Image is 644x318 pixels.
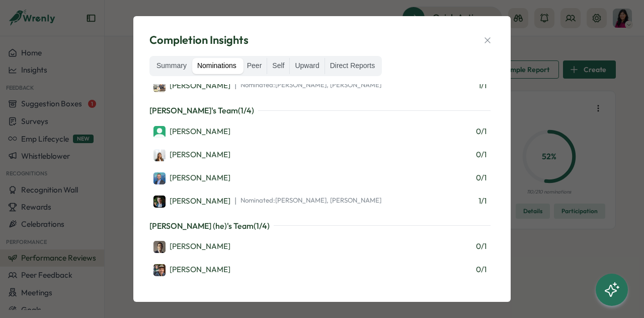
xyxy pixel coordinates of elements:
[240,196,381,205] span: Nominated: [PERSON_NAME], [PERSON_NAME]
[153,196,166,208] img: Mark Brueggemann
[325,58,380,74] label: Direct Reports
[153,149,230,161] div: [PERSON_NAME]
[290,58,324,74] label: Upward
[153,126,166,138] img: Mitchell Williams
[153,241,166,253] img: Adam Frankel
[153,263,230,276] a: Sebastien Lounis[PERSON_NAME]
[149,220,270,232] p: [PERSON_NAME] (he)'s Team ( 1 / 4 )
[153,241,230,253] div: [PERSON_NAME]
[478,196,487,207] span: 1 / 1
[478,80,487,91] span: 1 / 1
[153,240,230,253] a: Adam Frankel[PERSON_NAME]
[153,80,230,92] div: [PERSON_NAME]
[153,195,230,208] a: Mark Brueggemann[PERSON_NAME]
[192,58,242,74] label: Nominations
[234,195,236,207] span: |
[153,196,230,208] div: [PERSON_NAME]
[153,148,230,161] a: Jenny McTague[PERSON_NAME]
[153,126,230,138] div: [PERSON_NAME]
[234,79,236,92] span: |
[242,58,267,74] label: Peer
[476,149,487,160] span: 0 / 1
[153,79,230,92] a: Frank Nguyen[PERSON_NAME]
[153,171,230,184] a: Joe Eilers[PERSON_NAME]
[476,241,487,252] span: 0 / 1
[153,264,230,276] div: [PERSON_NAME]
[153,80,166,92] img: Frank Nguyen
[476,126,487,137] span: 0 / 1
[476,172,487,183] span: 0 / 1
[149,32,249,48] span: Completion Insights
[149,104,254,117] p: [PERSON_NAME]'s Team ( 1 / 4 )
[267,58,289,74] label: Self
[476,264,487,275] span: 0 / 1
[240,81,381,90] span: Nominated: [PERSON_NAME], [PERSON_NAME]
[153,264,166,276] img: Sebastien Lounis
[153,172,230,184] div: [PERSON_NAME]
[153,125,230,138] a: Mitchell Williams[PERSON_NAME]
[153,172,166,184] img: Joe Eilers
[153,149,166,161] img: Jenny McTague
[151,58,192,74] label: Summary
